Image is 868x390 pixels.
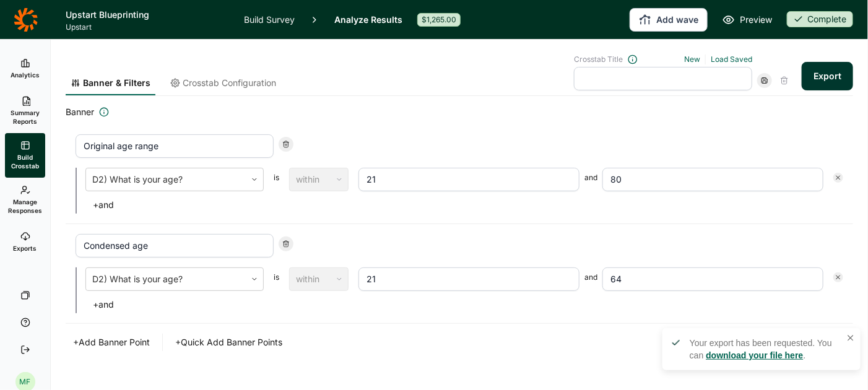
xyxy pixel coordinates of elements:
span: and [584,173,597,191]
a: Preview [723,12,772,27]
input: Banner point name... [76,134,274,158]
span: Crosstab Title [574,54,623,64]
div: Save Crosstab [757,73,772,88]
a: New [684,54,700,64]
div: Remove [279,236,293,251]
a: Manage Responses [5,178,45,222]
button: Complete [787,11,853,28]
button: Add wave [630,8,708,32]
span: Manage Responses [8,197,42,215]
div: Complete [787,11,853,27]
span: Exports [14,244,37,253]
span: and [584,272,597,291]
span: Build Crosstab [10,153,40,170]
a: Summary Reports [5,89,45,133]
span: Summary Reports [10,108,40,126]
span: Crosstab Configuration [183,77,276,89]
div: Your export has been requested. You can . [690,337,842,362]
button: +Add Banner Point [66,334,157,351]
span: Preview [740,12,772,27]
div: Remove [833,173,843,183]
a: Load Saved [711,54,752,64]
button: +and [85,196,121,214]
span: Upstart [66,22,229,32]
span: Analytics [11,71,40,79]
span: is [274,173,279,191]
a: Exports [5,222,45,262]
a: download your file here [706,350,803,360]
div: Remove [833,272,843,282]
a: Analytics [5,49,45,89]
span: Banner [66,105,94,119]
span: is [274,272,279,291]
div: Delete [777,73,792,88]
span: Banner & Filters [83,77,150,89]
div: Remove [279,137,293,152]
a: Build Crosstab [5,133,45,178]
button: +Quick Add Banner Points [168,334,290,351]
input: Banner point name... [76,234,274,258]
button: Export [802,62,853,90]
button: +and [85,296,121,313]
div: $1,265.00 [417,13,461,27]
h1: Upstart Blueprinting [66,7,229,22]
